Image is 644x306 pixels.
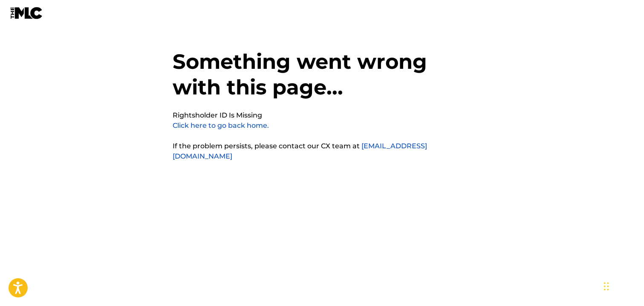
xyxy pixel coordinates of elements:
[173,49,471,110] h1: Something went wrong with this page...
[173,141,471,162] p: If the problem persists, please contact our CX team at
[173,110,263,121] pre: Rightsholder ID Is Missing
[173,121,269,129] a: Click here to go back home.
[601,265,644,306] iframe: Chat Widget
[601,265,644,306] div: Widget de chat
[10,7,43,19] img: MLC Logo
[604,274,609,299] div: Arrastrar
[173,142,427,160] a: [EMAIL_ADDRESS][DOMAIN_NAME]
